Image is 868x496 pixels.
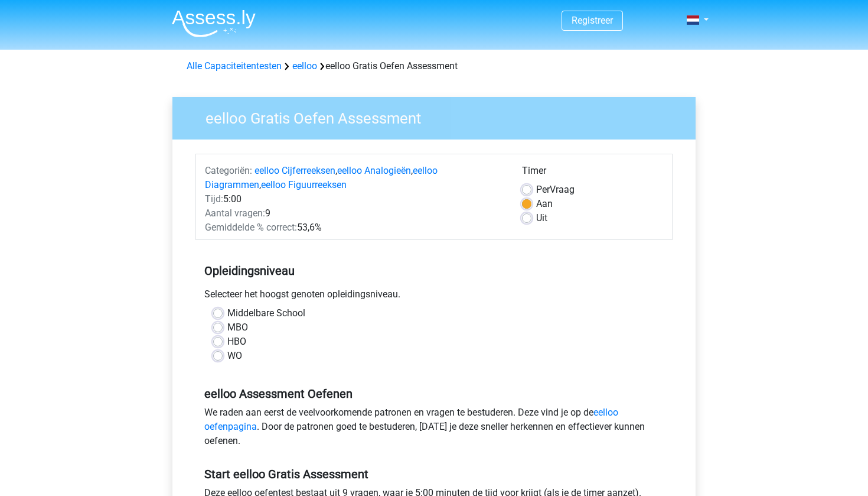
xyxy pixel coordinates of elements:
label: Uit [536,211,547,225]
span: Aantal vragen: [205,208,265,219]
span: Categoriën: [205,165,252,176]
span: Tijd: [205,193,223,205]
a: eelloo [292,60,317,72]
div: eelloo Gratis Oefen Assessment [182,59,686,73]
h5: eelloo Assessment Oefenen [204,387,664,401]
label: HBO [227,335,246,349]
label: MBO [227,320,248,335]
label: Middelbare School [227,306,305,320]
label: Vraag [536,183,575,197]
h3: eelloo Gratis Oefen Assessment [191,105,687,128]
h5: Start eelloo Gratis Assessment [204,467,664,481]
span: Gemiddelde % correct: [205,222,297,233]
a: Registreer [572,15,613,26]
h5: Opleidingsniveau [204,259,664,283]
div: Selecteer het hoogst genoten opleidingsniveau. [195,287,673,306]
div: 9 [196,206,513,221]
label: WO [227,349,242,363]
a: eelloo Figuurreeksen [261,179,347,190]
a: Alle Capaciteitentesten [187,60,282,72]
img: Assessly [172,9,256,37]
div: We raden aan eerst de veelvoorkomende patronen en vragen te bestuderen. Deze vind je op de . Door... [195,406,673,453]
div: 5:00 [196,192,513,206]
a: eelloo Analogieën [337,165,411,176]
span: Per [536,184,550,195]
div: 53,6% [196,221,513,235]
a: eelloo Cijferreeksen [254,165,335,176]
label: Aan [536,197,553,211]
div: , , , [196,164,513,192]
div: Timer [522,164,663,183]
